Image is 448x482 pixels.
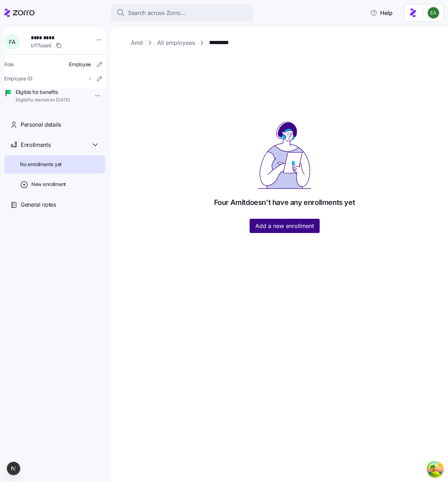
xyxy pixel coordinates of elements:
[255,222,314,230] span: Add a new enrollment
[214,198,355,207] h1: Four Amit doesn't have any enrollments yet
[428,462,442,476] button: Open Tanstack query devtools
[250,219,320,233] button: Add a new enrollment
[21,200,56,209] span: General notes
[89,75,91,82] span: -
[4,61,14,68] span: Role
[370,9,393,17] span: Help
[364,6,398,20] button: Help
[428,7,439,18] img: 825f81ac18705407de6586dd0afd9873
[21,120,61,129] span: Personal details
[9,39,15,45] span: F A
[4,75,32,82] span: Employee ID
[128,9,186,17] span: Search across Zorro...
[20,161,62,168] span: No enrollments yet
[16,97,70,103] span: Eligibility started on [DATE]
[131,38,143,47] a: Amit
[69,61,91,68] span: Employee
[111,4,253,21] button: Search across Zorro...
[31,42,52,49] span: bf7faea6
[157,38,195,47] a: All employees
[21,141,50,149] span: Enrollments
[16,89,70,96] span: Eligible for benefits
[31,181,66,188] span: New enrollment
